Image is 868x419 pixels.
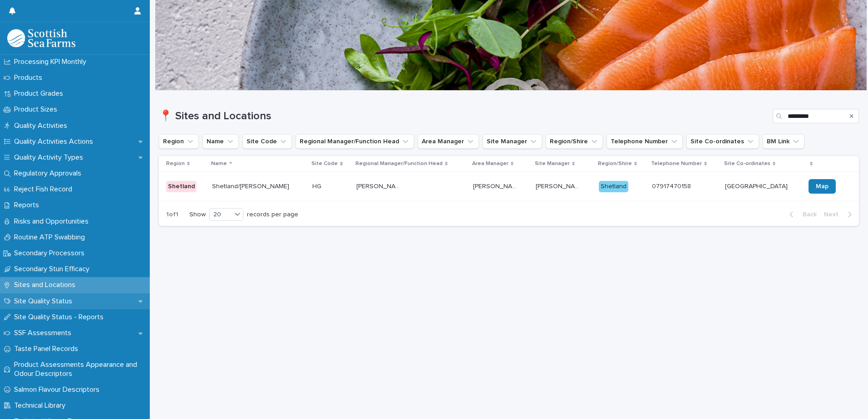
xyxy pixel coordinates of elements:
[10,313,111,322] p: Site Quality Status - Reports
[211,159,227,169] p: Name
[725,181,789,190] p: [GEOGRAPHIC_DATA]
[10,201,46,209] p: Reports
[247,211,298,219] p: records per page
[10,137,100,146] p: Quality Activities Actions
[10,105,64,114] p: Product Sizes
[10,73,49,82] p: Products
[10,385,107,394] p: Salmon Flavour Descriptors
[10,281,83,289] p: Sites and Locations
[10,217,96,226] p: Risks and Opportunities
[166,181,197,192] div: Shetland
[10,265,97,273] p: Secondary Stun Efficacy
[10,58,94,66] p: Processing KPI Monthly
[312,181,323,190] p: HG
[311,159,338,169] p: Site Code
[242,134,292,149] button: Site Code
[10,153,90,162] p: Quality Activity Types
[355,159,443,169] p: Regional Manager/Function Head
[652,181,693,190] p: 07917470158
[159,172,859,201] tr: ShetlandShetland/[PERSON_NAME]Shetland/[PERSON_NAME] HGHG [PERSON_NAME][PERSON_NAME] [PERSON_NAME...
[10,89,70,98] p: Product Grades
[189,211,206,219] p: Show
[763,134,804,149] button: BM Link
[10,122,74,130] p: Quality Activities
[159,110,769,123] h1: 📍 Sites and Locations
[546,134,603,149] button: Region/Shire
[472,159,508,169] p: Area Manager
[598,159,632,169] p: Region/Shire
[10,401,73,410] p: Technical Library
[820,210,859,219] button: Next
[536,181,583,190] p: John Henderson
[166,159,185,169] p: Region
[10,169,89,178] p: Regulatory Approvals
[159,204,186,226] p: 1 of 1
[10,345,85,353] p: Taste Panel Records
[202,134,239,149] button: Name
[816,183,829,190] span: Map
[10,361,150,378] p: Product Assessments Appearance and Odour Descriptors
[607,134,683,149] button: Telephone Number
[782,210,820,219] button: Back
[212,181,291,190] p: Shetland/[PERSON_NAME]
[418,134,479,149] button: Area Manager
[296,134,414,149] button: Regional Manager/Function Head
[599,181,628,192] div: Shetland
[724,159,770,169] p: Site Co-ordinates
[356,181,404,190] p: Richard Darbyshire
[809,179,836,194] a: Map
[535,159,570,169] p: Site Manager
[10,249,92,258] p: Secondary Processors
[797,211,817,218] span: Back
[651,159,702,169] p: Telephone Number
[10,185,79,194] p: Reject Fish Record
[10,233,92,242] p: Routine ATP Swabbing
[10,329,79,337] p: SSF Assessments
[210,210,232,219] div: 20
[7,29,75,47] img: mMrefqRFQpe26GRNOUkG
[473,181,520,190] p: [PERSON_NAME]
[483,134,542,149] button: Site Manager
[686,134,759,149] button: Site Co-ordinates
[159,134,199,149] button: Region
[773,109,859,123] input: Search
[10,297,79,306] p: Site Quality Status
[824,211,844,218] span: Next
